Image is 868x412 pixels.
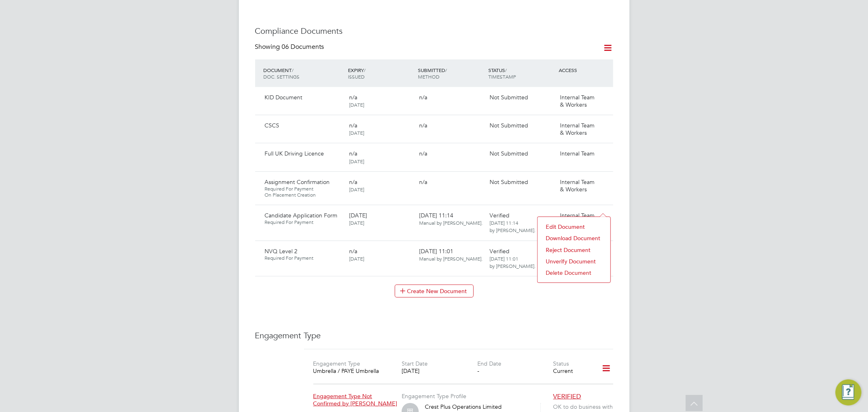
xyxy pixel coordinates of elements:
[418,73,440,80] span: METHOD
[446,67,447,73] span: /
[505,67,507,73] span: /
[255,330,613,341] h3: Engagement Type
[282,43,324,51] span: 06 Documents
[349,101,364,108] span: [DATE]
[265,192,343,198] span: On Placement Creation
[490,255,536,269] span: [DATE] 11:01 by [PERSON_NAME].
[349,212,367,219] span: [DATE]
[264,73,300,80] span: DOC. SETTINGS
[542,267,606,278] li: Delete Document
[416,63,487,84] div: SUBMITTED
[349,219,364,226] span: [DATE]
[560,94,595,108] span: Internal Team & Workers
[490,212,509,219] span: Verified
[395,285,474,298] button: Create New Document
[420,255,483,262] span: Manual by [PERSON_NAME].
[265,212,338,219] span: Candidate Application Form
[420,94,428,101] span: n/a
[349,122,357,129] span: n/a
[402,392,466,400] label: Engagement Type Profile
[313,367,389,375] div: Umbrella / PAYE Umbrella
[486,63,557,84] div: STATUS
[542,256,606,267] li: Unverify Document
[490,150,528,157] span: Not Submitted
[420,248,483,262] span: [DATE] 11:01
[265,248,298,255] span: NVQ Level 2
[835,379,861,405] button: Engage Resource Center
[265,122,280,129] span: CSCS
[349,178,357,186] span: n/a
[490,178,528,186] span: Not Submitted
[420,122,428,129] span: n/a
[557,63,613,77] div: ACCESS
[349,150,357,157] span: n/a
[402,360,428,367] label: Start Date
[349,248,357,255] span: n/a
[420,219,483,226] span: Manual by [PERSON_NAME].
[490,122,528,129] span: Not Submitted
[560,178,595,193] span: Internal Team & Workers
[420,178,428,186] span: n/a
[346,63,416,84] div: EXPIRY
[420,212,483,226] span: [DATE] 11:14
[265,150,324,157] span: Full UK Driving Licence
[292,67,294,73] span: /
[477,360,501,367] label: End Date
[542,244,606,256] li: Reject Document
[265,186,343,192] span: Required For Payment
[542,221,606,232] li: Edit Document
[364,67,365,73] span: /
[349,255,364,262] span: [DATE]
[560,212,595,226] span: Internal Team & Workers
[265,178,330,186] span: Assignment Confirmation
[349,186,364,193] span: [DATE]
[420,150,428,157] span: n/a
[348,73,365,80] span: ISSUED
[490,248,509,255] span: Verified
[349,158,364,164] span: [DATE]
[560,122,595,136] span: Internal Team & Workers
[542,232,606,244] li: Download Document
[349,129,364,136] span: [DATE]
[402,367,477,375] div: [DATE]
[313,360,361,367] label: Engagement Type
[313,392,398,407] span: Engagement Type Not Confirmed by [PERSON_NAME]
[477,367,553,375] div: -
[488,73,516,80] span: TIMESTAMP
[265,255,343,261] span: Required For Payment
[255,26,613,36] h3: Compliance Documents
[553,403,616,410] span: OK to do business with
[553,360,569,367] label: Status
[553,367,591,375] div: Current
[553,392,581,401] span: VERIFIED
[262,63,346,84] div: DOCUMENT
[349,94,357,101] span: n/a
[255,43,326,51] div: Showing
[265,94,303,101] span: KID Document
[490,219,536,233] span: [DATE] 11:14 by [PERSON_NAME].
[560,150,595,157] span: Internal Team
[265,219,343,226] span: Required For Payment
[490,94,528,101] span: Not Submitted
